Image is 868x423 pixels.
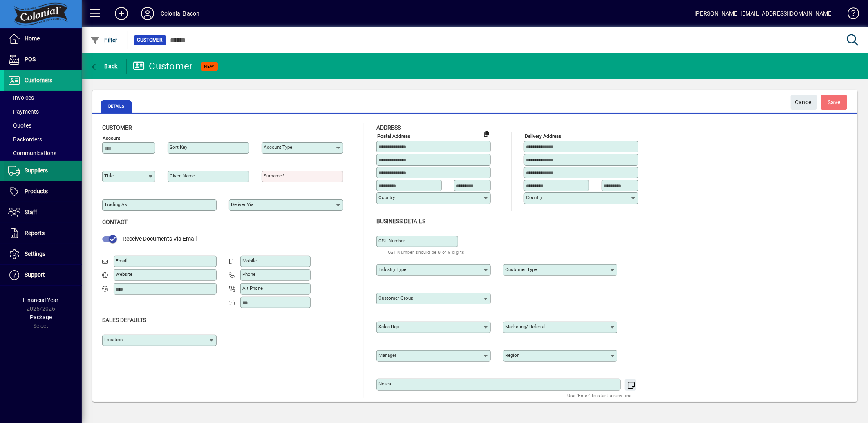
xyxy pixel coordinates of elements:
[90,37,118,43] span: Filter
[4,244,82,264] a: Settings
[378,266,406,272] mat-label: Industry type
[116,271,132,277] mat-label: Website
[4,119,82,132] a: Quotes
[4,265,82,285] a: Support
[4,181,82,202] a: Products
[90,63,118,69] span: Back
[88,33,120,47] button: Filter
[505,324,546,329] mat-label: Marketing/ Referral
[102,219,128,225] span: Contact
[505,352,519,358] mat-label: Region
[25,35,40,42] span: Home
[108,6,134,21] button: Add
[568,391,632,400] mat-hint: Use 'Enter' to start a new line
[104,201,127,207] mat-label: Trading as
[378,324,399,329] mat-label: Sales rep
[133,60,193,73] div: Customer
[376,124,401,131] span: Address
[204,64,215,69] span: NEW
[4,223,82,244] a: Reports
[25,251,45,257] span: Settings
[170,144,187,150] mat-label: Sort key
[8,108,39,115] span: Payments
[242,258,257,264] mat-label: Mobile
[821,95,847,110] button: Save
[795,96,813,109] span: Cancel
[526,195,542,200] mat-label: Country
[25,209,37,215] span: Staff
[104,337,123,342] mat-label: Location
[242,271,255,277] mat-label: Phone
[102,124,132,131] span: Customer
[841,2,858,28] a: Knowledge Base
[4,91,82,105] a: Invoices
[231,201,253,207] mat-label: Deliver via
[25,188,48,195] span: Products
[8,122,31,129] span: Quotes
[378,195,395,200] mat-label: Country
[4,161,82,181] a: Suppliers
[4,132,82,146] a: Backorders
[88,59,120,74] button: Back
[828,96,841,109] span: ave
[4,202,82,223] a: Staff
[378,381,391,387] mat-label: Notes
[161,7,199,20] div: Colonial Bacon
[505,266,537,272] mat-label: Customer type
[242,285,263,291] mat-label: Alt Phone
[4,105,82,119] a: Payments
[8,150,56,157] span: Communications
[116,258,128,264] mat-label: Email
[101,100,132,113] span: Details
[8,136,42,143] span: Backorders
[695,7,833,20] div: [PERSON_NAME] [EMAIL_ADDRESS][DOMAIN_NAME]
[137,36,163,44] span: Customer
[25,230,45,236] span: Reports
[123,235,197,242] span: Receive Documents Via Email
[25,56,36,63] span: POS
[170,173,195,179] mat-label: Given name
[378,352,396,358] mat-label: Manager
[25,271,45,278] span: Support
[30,314,52,320] span: Package
[378,295,413,301] mat-label: Customer group
[791,95,817,110] button: Cancel
[376,218,425,224] span: Business details
[4,146,82,160] a: Communications
[104,173,114,179] mat-label: Title
[134,6,161,21] button: Profile
[103,135,120,141] mat-label: Account
[25,77,52,83] span: Customers
[828,99,831,105] span: S
[102,317,146,323] span: Sales defaults
[82,59,127,74] app-page-header-button: Back
[378,238,405,244] mat-label: GST Number
[480,127,493,140] button: Copy to Delivery address
[264,173,282,179] mat-label: Surname
[4,29,82,49] a: Home
[25,167,48,174] span: Suppliers
[8,94,34,101] span: Invoices
[264,144,292,150] mat-label: Account Type
[4,49,82,70] a: POS
[23,297,59,303] span: Financial Year
[388,247,465,257] mat-hint: GST Number should be 8 or 9 digits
